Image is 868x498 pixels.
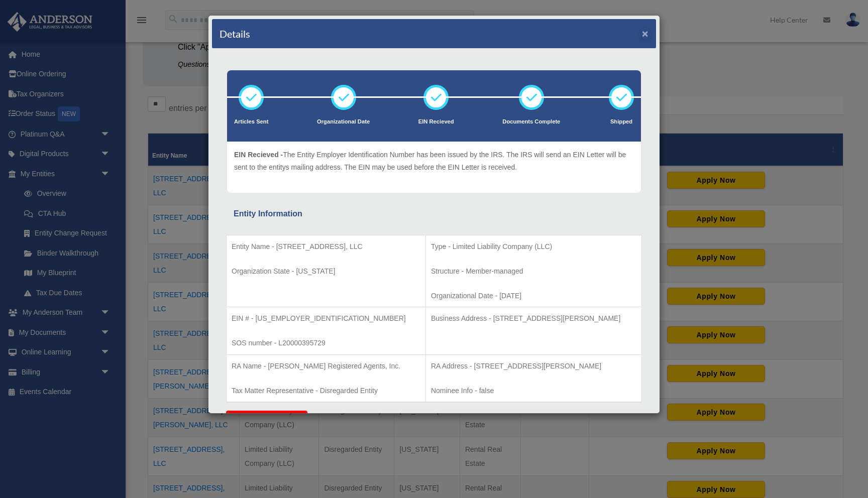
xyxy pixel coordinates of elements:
p: EIN Recieved [418,117,454,127]
p: Type - Limited Liability Company (LLC) [431,240,636,253]
p: SOS number - L20000395729 [232,337,420,349]
p: Organization State - [US_STATE] [232,265,420,278]
p: Organizational Date - [DATE] [431,290,636,302]
span: EIN Recieved - [234,151,283,159]
p: RA Address - [STREET_ADDRESS][PERSON_NAME] [431,360,636,372]
p: Organizational Date [317,117,370,127]
p: EIN # - [US_EMPLOYER_IDENTIFICATION_NUMBER] [232,312,420,325]
button: × [642,28,648,39]
p: Business Address - [STREET_ADDRESS][PERSON_NAME] [431,312,636,325]
p: Shipped [609,117,634,127]
p: Nominee Info - false [431,385,636,397]
p: Structure - Member-managed [431,265,636,278]
p: Tax Matter Representative - Disregarded Entity [232,385,420,397]
h4: Details [220,27,250,41]
p: The Entity Employer Identification Number has been issued by the IRS. The IRS will send an EIN Le... [234,149,634,173]
div: Entity Information [234,207,634,221]
p: RA Name - [PERSON_NAME] Registered Agents, Inc. [232,360,420,372]
p: Documents Complete [502,117,560,127]
p: Articles Sent [234,117,268,127]
p: Entity Name - [STREET_ADDRESS], LLC [232,240,420,253]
